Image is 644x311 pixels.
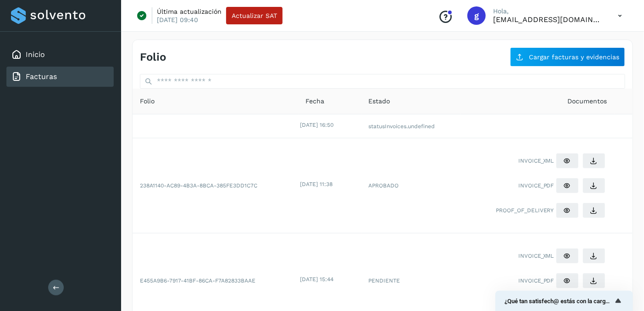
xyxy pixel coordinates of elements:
[493,15,603,24] p: gdl_silver@hotmail.com
[226,7,283,24] button: Actualizar SAT
[232,12,277,19] span: Actualizar SAT
[361,114,461,138] td: statusInvoices.undefined
[518,252,554,260] span: INVOICE_XML
[496,206,554,215] span: PROOF_OF_DELIVERY
[505,295,624,306] button: Mostrar encuesta - ¿Qué tan satisfech@ estás con la carga de tus facturas?
[505,298,613,305] span: ¿Qué tan satisfech@ estás con la carga de tus facturas?
[26,50,45,59] a: Inicio
[529,54,619,60] span: Cargar facturas y evidencias
[369,96,390,106] span: Estado
[568,96,607,106] span: Documentos
[157,7,222,16] p: Última actualización
[493,7,603,15] p: Hola,
[6,45,114,65] div: Inicio
[518,277,554,285] span: INVOICE_PDF
[6,67,114,87] div: Facturas
[26,72,57,81] a: Facturas
[518,181,554,190] span: INVOICE_PDF
[361,138,461,233] td: APROBADO
[518,157,554,165] span: INVOICE_XML
[300,275,360,283] div: [DATE] 15:44
[306,96,325,106] span: Fecha
[140,51,166,64] h4: Folio
[157,16,198,24] p: [DATE] 09:40
[133,138,299,233] td: 238A1140-AC89-4B3A-8BCA-385FE3DD1C7C
[300,180,360,188] div: [DATE] 11:38
[300,121,360,129] div: [DATE] 16:50
[510,47,625,67] button: Cargar facturas y evidencias
[140,96,155,106] span: Folio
